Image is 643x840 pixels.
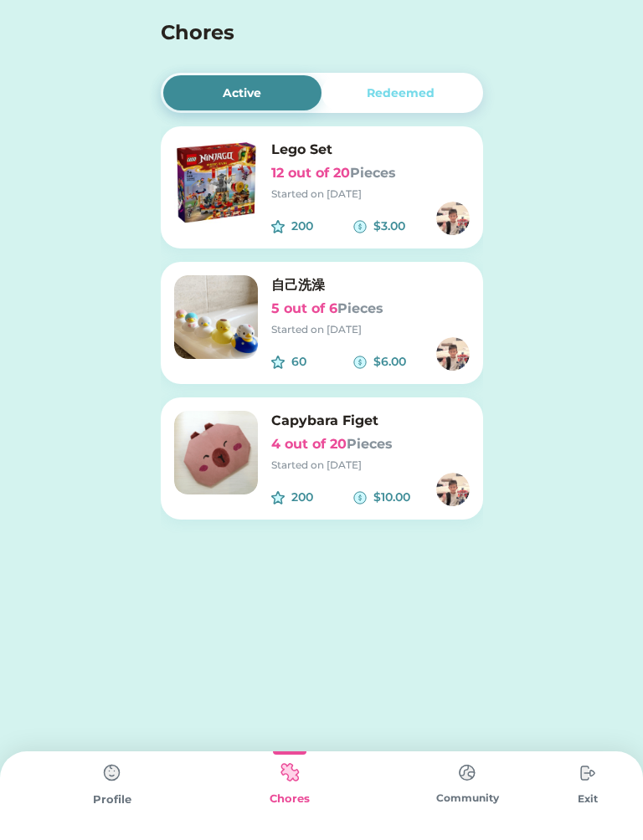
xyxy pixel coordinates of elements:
[271,356,285,369] img: interface-favorite-star--reward-rating-rate-social-star-media-favorite-like-stars.svg
[201,791,378,807] div: Chores
[271,299,470,319] h6: 5 out of 6
[271,411,470,431] h6: Capybara Figet
[556,791,620,807] div: Exit
[436,337,470,371] img: https%3A%2F%2F1dfc823d71cc564f25c7cc035732a2d8.cdn.bubble.io%2Ff1738643912172x984663273699984800%...
[353,491,367,505] img: money-cash-dollar-coin--accounting-billing-payment-cash-coin-currency-money-finance.svg
[271,458,470,473] div: Started on [DATE]
[436,473,470,506] img: https%3A%2F%2F1dfc823d71cc564f25c7cc035732a2d8.cdn.bubble.io%2Ff1738643912172x984663273699984800%...
[337,300,383,316] font: Pieces
[23,791,201,808] div: Profile
[436,202,470,235] img: https%3A%2F%2F1dfc823d71cc564f25c7cc035732a2d8.cdn.bubble.io%2Ff1738643912172x984663273699984800%...
[271,434,470,454] h6: 4 out of 20
[347,436,393,452] font: Pieces
[571,756,604,790] img: type%3Dchores%2C%20state%3Ddefault.svg
[291,353,354,371] div: 60
[373,218,436,235] div: $3.00
[273,756,306,789] img: type%3Dkids%2C%20state%3Dselected.svg
[271,187,470,202] div: Started on [DATE]
[353,356,367,369] img: money-cash-dollar-coin--accounting-billing-payment-cash-coin-currency-money-finance.svg
[271,322,470,337] div: Started on [DATE]
[271,220,285,233] img: interface-favorite-star--reward-rating-rate-social-star-media-favorite-like-stars.svg
[353,220,367,233] img: money-cash-dollar-coin--accounting-billing-payment-cash-coin-currency-money-finance.svg
[373,489,436,506] div: $10.00
[174,411,258,494] img: image.png
[271,275,470,295] h6: 自己洗澡
[271,491,285,505] img: interface-favorite-star--reward-rating-rate-social-star-media-favorite-like-stars.svg
[373,353,436,371] div: $6.00
[174,140,258,223] img: image.png
[223,85,261,102] div: Active
[450,756,484,789] img: type%3Dchores%2C%20state%3Ddefault.svg
[271,140,470,160] h6: Lego Set
[291,218,354,235] div: 200
[161,18,438,48] h4: Chores
[350,165,396,181] font: Pieces
[367,85,435,102] div: Redeemed
[174,275,258,359] img: image.png
[95,756,129,790] img: type%3Dchores%2C%20state%3Ddefault.svg
[271,163,470,183] h6: 12 out of 20
[378,791,556,806] div: Community
[291,489,354,506] div: 200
